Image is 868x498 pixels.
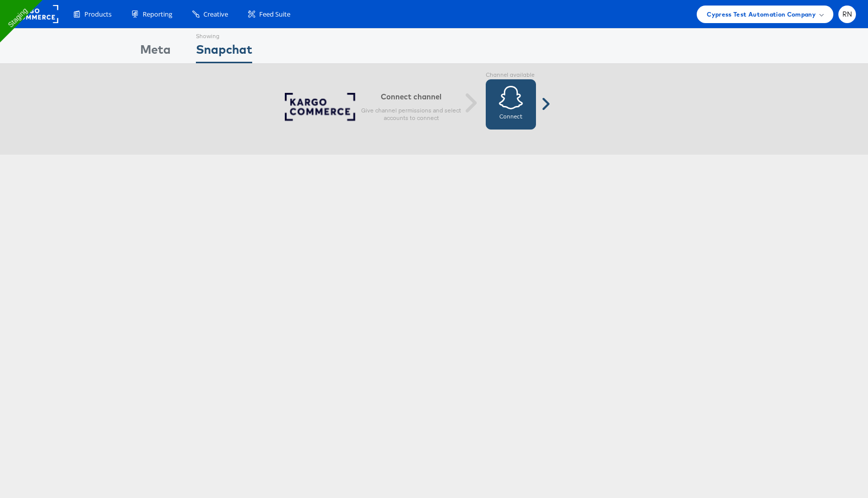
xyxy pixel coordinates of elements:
div: Meta [140,41,171,63]
div: Snapchat [196,41,252,63]
label: Connect [499,113,522,121]
span: Products [84,10,112,19]
span: Reporting [143,10,172,19]
div: Showing [196,29,252,41]
label: Channel available [486,71,536,79]
span: Feed Suite [259,10,290,19]
p: Give channel permissions and select accounts to connect [361,106,462,122]
h6: Connect channel [361,92,462,101]
a: Connect [486,79,536,130]
span: Cypress Test Automation Company [707,9,816,20]
span: RN [842,11,852,18]
span: Creative [203,10,228,19]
